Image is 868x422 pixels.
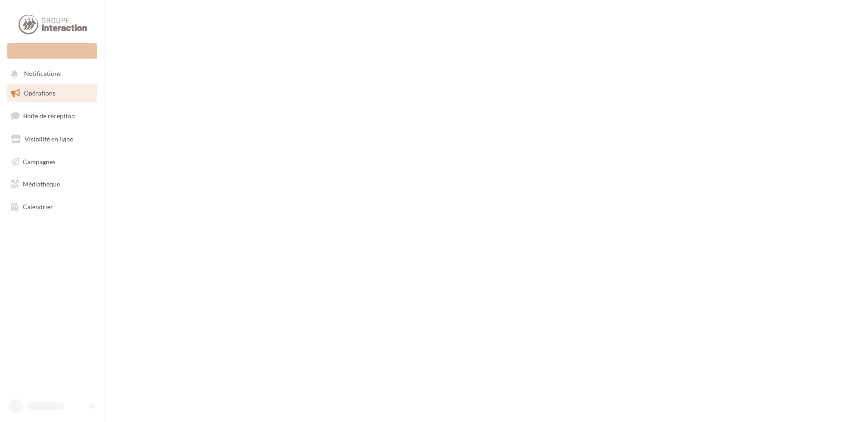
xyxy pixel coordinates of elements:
[23,157,55,165] span: Campagnes
[7,43,97,59] div: Nouvelle campagne
[5,106,99,126] a: Boîte de réception
[23,203,53,211] span: Calendrier
[23,112,75,120] span: Boîte de réception
[25,135,73,143] span: Visibilité en ligne
[24,70,61,78] span: Notifications
[5,130,99,149] a: Visibilité en ligne
[5,152,99,171] a: Campagnes
[5,197,99,216] a: Calendrier
[5,175,99,194] a: Médiathèque
[23,180,60,188] span: Médiathèque
[24,89,55,97] span: Opérations
[5,84,99,103] a: Opérations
